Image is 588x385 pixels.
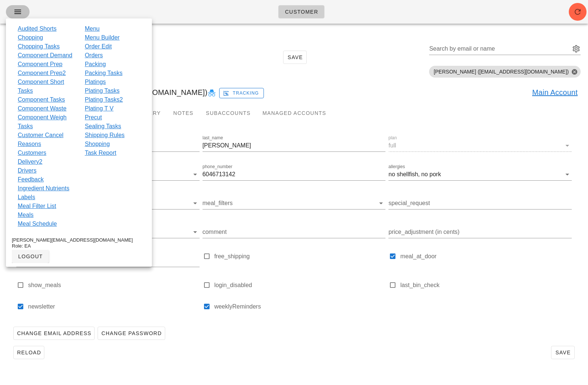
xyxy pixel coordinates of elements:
[285,9,318,15] span: Customer
[388,168,572,180] div: allergiesno shellfish,no pork
[224,90,259,96] span: Tracking
[388,140,572,151] div: planfull
[18,193,35,202] a: Labels
[572,44,581,53] button: Search by email or name appended action
[85,24,99,33] a: Menu
[214,303,386,310] label: weeklyReminders
[18,104,67,113] a: Component Waste
[85,140,110,149] a: Shopping
[200,104,256,122] div: Subaccounts
[85,51,103,60] a: Orders
[18,166,37,175] a: Drivers
[85,95,123,104] a: Plating Tasks2
[18,113,73,131] a: Component Weigh Tasks
[85,113,102,122] a: Precut
[85,42,112,51] a: Order Edit
[28,282,200,289] label: show_meals
[18,253,43,259] span: logout
[388,171,420,178] div: no shellfish,
[12,243,146,249] div: Role: EA
[278,5,324,18] a: Customer
[18,42,60,51] a: Chopping Tasks
[18,33,43,42] a: Chopping
[203,164,232,170] label: phone_number
[18,78,73,95] a: Component Short Tasks
[101,330,162,336] span: Change Password
[18,184,69,193] a: Ingredient Nutrients
[85,60,106,69] a: Packing
[434,66,576,78] span: [PERSON_NAME] ([EMAIL_ADDRESS][DOMAIN_NAME])
[18,60,62,69] a: Component Prep
[18,175,44,184] a: Feedback
[18,211,34,219] a: Meals
[85,122,121,131] a: Sealing Tasks
[85,131,125,140] a: Shipping Rules
[219,88,264,98] button: Tracking
[283,51,307,64] button: Save
[13,327,95,340] button: Change Email Address
[532,86,578,98] a: Main Account
[571,68,578,75] button: Close
[554,350,571,355] span: Save
[98,327,165,340] button: Change Password
[18,131,73,149] a: Customer Cancel Reasons
[28,303,200,310] label: newsletter
[85,86,119,95] a: Plating Tasks
[85,69,122,78] a: Packing Tasks
[17,350,41,355] span: Reload
[256,104,332,122] div: Managed Accounts
[421,171,441,178] div: no pork
[17,330,91,336] span: Change Email Address
[18,24,57,33] a: Audited Shorts
[214,282,386,289] label: login_disabled
[388,135,397,141] label: plan
[400,253,572,260] label: meal_at_door
[4,81,584,104] div: [PERSON_NAME] ([EMAIL_ADDRESS][DOMAIN_NAME])
[203,197,386,209] div: meal_filters
[219,86,264,98] a: Tracking
[18,95,65,104] a: Component Tasks
[12,237,146,243] div: [PERSON_NAME][EMAIL_ADDRESS][DOMAIN_NAME]
[214,253,386,260] label: free_shipping
[167,104,200,122] div: Notes
[85,78,106,86] a: Platings
[286,54,303,60] span: Save
[85,104,113,113] a: Plating T V
[400,282,572,289] label: last_bin_check
[13,346,44,359] button: Reload
[18,219,57,228] a: Meal Schedule
[551,346,575,359] button: Save
[18,157,43,166] a: Delivery2
[85,149,116,157] a: Task Report
[18,149,46,157] a: Customers
[18,69,66,78] a: Component Prep2
[388,164,405,170] label: allergies
[12,250,49,263] button: logout
[18,51,72,60] a: Component Demand
[203,135,223,141] label: last_name
[85,33,119,42] a: Menu Builder
[18,202,56,211] a: Meal Filter List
